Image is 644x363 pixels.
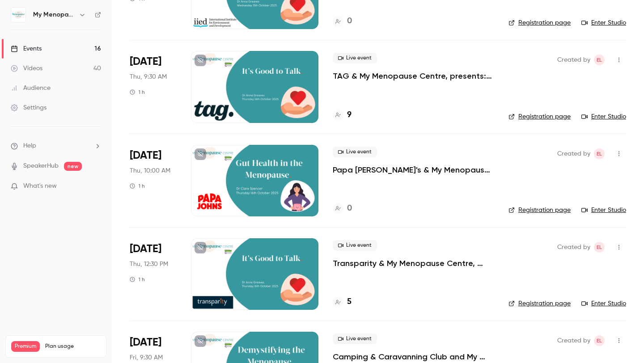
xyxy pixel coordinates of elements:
[23,181,57,191] span: What's new
[11,141,101,151] li: help-dropdown-opener
[11,64,42,73] div: Videos
[557,148,590,159] span: Created by
[597,148,602,159] span: EL
[581,299,626,308] a: Enter Studio
[594,55,605,65] span: Emma Lambourne
[508,18,571,27] a: Registration page
[557,242,590,253] span: Created by
[333,203,352,215] a: 0
[11,84,51,93] div: Audience
[333,109,352,121] a: 9
[508,112,571,121] a: Registration page
[581,206,626,215] a: Enter Studio
[333,71,494,81] a: TAG & My Menopause Centre, presents:- "It's Good to Talk"
[11,8,25,22] img: My Menopause Centre
[347,296,352,308] h4: 5
[597,242,602,253] span: EL
[581,112,626,121] a: Enter Studio
[594,242,605,253] span: Emma Lambourne
[130,276,145,283] div: 1 h
[23,161,59,171] a: SpeakerHub
[130,242,161,256] span: [DATE]
[597,335,602,346] span: EL
[130,89,145,96] div: 1 h
[333,53,377,63] span: Live event
[557,55,590,65] span: Created by
[130,51,177,122] div: Oct 16 Thu, 9:30 AM (Europe/London)
[594,148,605,159] span: Emma Lambourne
[11,44,42,53] div: Events
[130,353,163,362] span: Fri, 9:30 AM
[33,10,75,19] h6: My Menopause Centre
[11,103,47,112] div: Settings
[130,166,170,175] span: Thu, 10:00 AM
[23,141,36,151] span: Help
[333,240,377,251] span: Live event
[333,165,494,175] a: Papa [PERSON_NAME]'s & My Menopause Centre, presents " Gut Health in the Menopause"
[45,343,101,350] span: Plan usage
[130,335,161,350] span: [DATE]
[347,203,352,215] h4: 0
[130,72,167,81] span: Thu, 9:30 AM
[347,109,352,121] h4: 9
[64,162,82,171] span: new
[130,145,177,216] div: Oct 16 Thu, 10:00 AM (Europe/London)
[90,182,101,190] iframe: Noticeable Trigger
[594,335,605,346] span: Emma Lambourne
[333,15,352,27] a: 0
[581,18,626,27] a: Enter Studio
[508,206,571,215] a: Registration page
[130,55,161,69] span: [DATE]
[130,148,161,163] span: [DATE]
[333,147,377,157] span: Live event
[597,55,602,65] span: EL
[347,15,352,27] h4: 0
[130,238,177,310] div: Oct 16 Thu, 12:30 PM (Europe/London)
[130,182,145,190] div: 1 h
[130,260,168,269] span: Thu, 12:30 PM
[333,258,494,269] a: Transparity & My Menopause Centre, presents:- "It's Good to Talk"
[11,341,40,352] span: Premium
[557,335,590,346] span: Created by
[333,351,494,362] a: Camping & Caravanning Club and My Menopause Centre, presents - "Demystifying the Menopause"
[508,299,571,308] a: Registration page
[333,296,352,308] a: 5
[333,333,377,344] span: Live event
